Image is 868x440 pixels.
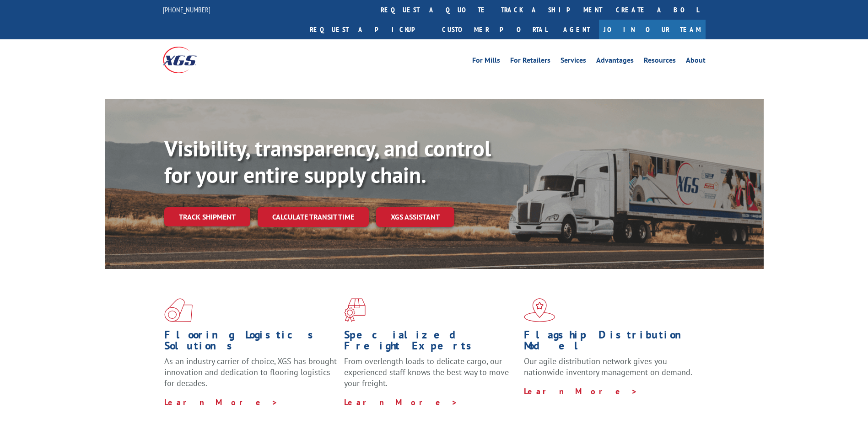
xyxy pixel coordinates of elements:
a: Learn More > [164,397,278,408]
img: xgs-icon-flagship-distribution-model-red [524,298,555,322]
a: Agent [554,20,599,39]
a: Resources [644,57,676,67]
a: For Mills [472,57,500,67]
img: xgs-icon-total-supply-chain-intelligence-red [164,298,193,322]
a: Learn More > [524,386,638,397]
a: Advantages [596,57,634,67]
img: xgs-icon-focused-on-flooring-red [344,298,366,322]
p: From overlength loads to delicate cargo, our experienced staff knows the best way to move your fr... [344,356,517,397]
a: Customer Portal [435,20,554,39]
span: As an industry carrier of choice, XGS has brought innovation and dedication to flooring logistics... [164,356,337,388]
a: Learn More > [344,397,458,408]
a: Services [561,57,586,67]
a: Calculate transit time [258,207,369,227]
a: XGS ASSISTANT [376,207,454,227]
h1: Specialized Freight Experts [344,329,517,356]
a: Request a pickup [303,20,435,39]
a: About [686,57,706,67]
a: Track shipment [164,207,250,226]
h1: Flagship Distribution Model [524,329,697,356]
a: Join Our Team [599,20,706,39]
span: Our agile distribution network gives you nationwide inventory management on demand. [524,356,692,377]
h1: Flooring Logistics Solutions [164,329,337,356]
a: For Retailers [510,57,550,67]
b: Visibility, transparency, and control for your entire supply chain. [164,134,491,189]
a: [PHONE_NUMBER] [163,5,210,14]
